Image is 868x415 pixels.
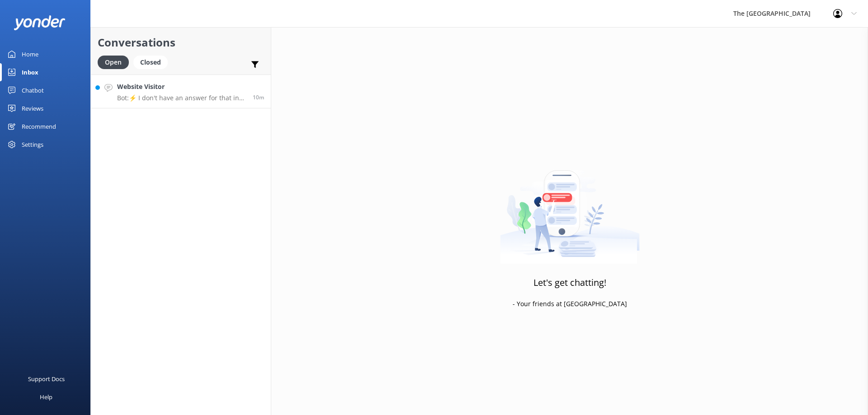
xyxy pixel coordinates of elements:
[133,56,168,69] div: Closed
[98,34,264,51] h2: Conversations
[22,135,43,154] div: Settings
[98,57,133,67] a: Open
[117,82,246,92] h4: Website Visitor
[253,93,264,101] span: Aug 25 2025 05:21pm (UTC -10:00) Pacific/Honolulu
[98,56,129,69] div: Open
[28,370,65,388] div: Support Docs
[91,75,271,108] a: Website VisitorBot:⚡ I don't have an answer for that in my knowledge base. Please try and rephras...
[22,117,56,135] div: Recommend
[500,151,640,264] img: artwork of a man stealing a conversation from at giant smartphone
[533,275,606,290] h3: Let's get chatting!
[22,81,44,99] div: Chatbot
[133,57,172,67] a: Closed
[22,99,43,117] div: Reviews
[22,45,38,63] div: Home
[513,299,627,309] p: - Your friends at [GEOGRAPHIC_DATA]
[117,94,246,102] p: Bot: ⚡ I don't have an answer for that in my knowledge base. Please try and rephrase your questio...
[40,388,52,406] div: Help
[22,63,38,81] div: Inbox
[14,15,66,30] img: yonder-white-logo.png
